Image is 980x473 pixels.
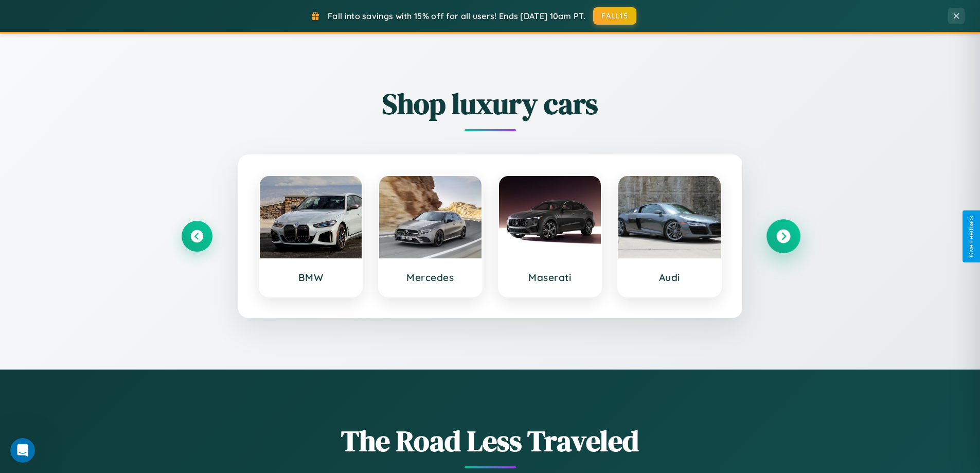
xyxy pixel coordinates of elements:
h3: Audi [629,271,710,284]
h3: BMW [270,271,352,284]
iframe: Intercom live chat [10,438,35,463]
h1: The Road Less Traveled [182,421,799,461]
button: FALL15 [593,7,636,25]
h2: Shop luxury cars [182,84,799,124]
div: Give Feedback [968,216,975,257]
span: Fall into savings with 15% off for all users! Ends [DATE] 10am PT. [328,11,585,21]
h3: Mercedes [389,271,471,284]
h3: Maserati [509,271,591,284]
